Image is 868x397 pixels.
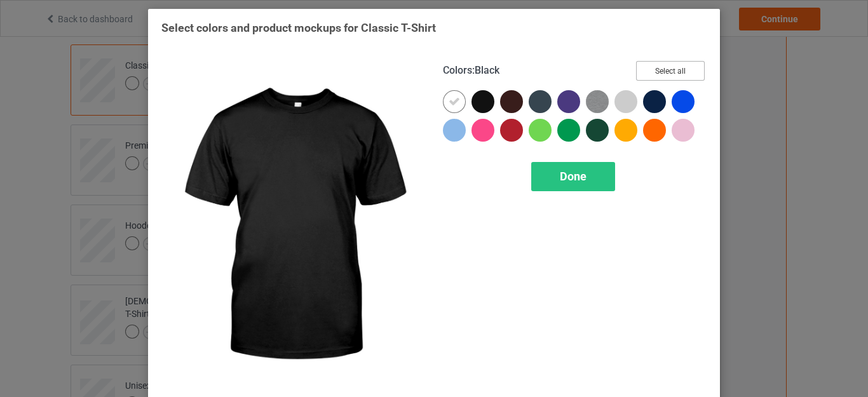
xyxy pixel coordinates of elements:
span: Done [560,170,587,183]
span: Colors [443,64,472,76]
button: Select all [636,61,705,81]
h4: : [443,64,499,77]
span: Black [475,64,499,76]
span: Select colors and product mockups for Classic T-Shirt [161,21,436,34]
img: regular.jpg [161,61,425,391]
img: heather_texture.png [586,90,609,113]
